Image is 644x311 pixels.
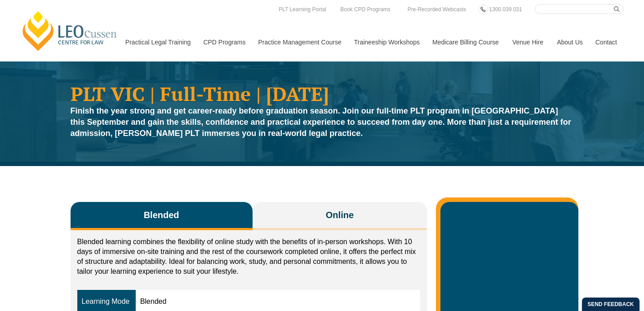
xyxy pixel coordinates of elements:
[589,23,624,61] a: Contact
[20,10,120,52] a: [PERSON_NAME] Centre for Law
[77,237,421,276] p: Blended learning combines the flexibility of online study with the benefits of in-person workshop...
[405,4,469,14] a: Pre-Recorded Webcasts
[338,4,392,14] a: Book CPD Programs
[276,4,329,14] a: PLT Learning Portal
[487,4,524,14] a: 1300 039 031
[584,251,622,289] iframe: LiveChat chat widget
[426,23,506,61] a: Medicare Billing Course
[489,6,522,13] span: 1300 039 031
[252,23,347,61] a: Practice Management Course
[119,23,197,61] a: Practical Legal Training
[326,209,354,221] span: Online
[506,23,550,61] a: Venue Hire
[144,209,179,221] span: Blended
[140,297,416,307] div: Blended
[71,84,574,103] h1: PLT VIC | Full-Time | [DATE]
[82,297,131,307] div: Learning Mode
[347,23,426,61] a: Traineeship Workshops
[71,106,571,138] strong: Finish the year strong and get career-ready before graduation season. Join our full-time PLT prog...
[196,23,251,61] a: CPD Programs
[550,23,589,61] a: About Us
